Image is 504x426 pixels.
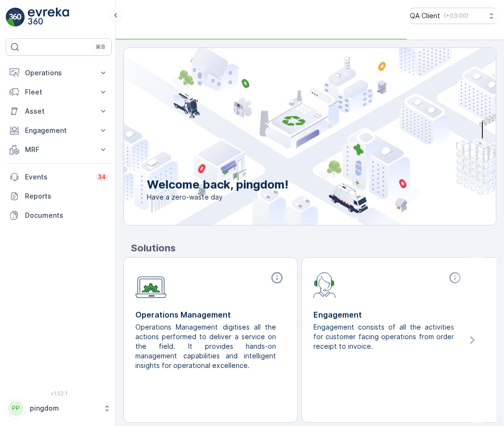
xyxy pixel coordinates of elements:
p: MRF [25,145,93,154]
p: ⌘B [96,43,105,51]
button: Asset [6,102,112,121]
p: ( +03:00 ) [444,12,468,20]
p: Solutions [131,241,496,255]
a: Documents [6,206,112,225]
span: Have a zero-waste day [147,192,288,202]
p: 34 [98,173,106,181]
button: Engagement [6,121,112,140]
p: Engagement [25,126,93,135]
p: Engagement consists of all the activities for customer facing operations from order receipt to in... [313,322,456,351]
p: Reports [25,191,108,201]
p: Engagement [313,309,464,320]
button: Operations [6,63,112,83]
p: Events [25,172,90,182]
img: module-icon [313,271,336,298]
div: PP [8,401,24,416]
button: Fleet [6,83,112,102]
span: v 1.52.1 [6,390,112,396]
p: QA Client [410,11,440,21]
button: MRF [6,140,112,159]
a: Events34 [6,167,112,187]
p: Asset [25,106,93,116]
p: Documents [25,211,108,220]
p: Operations [25,68,93,78]
p: Operations Management digitises all the actions performed to deliver a service on the field. It p... [135,322,278,370]
p: Operations Management [135,309,286,320]
img: module-icon [135,271,167,298]
a: Reports [6,187,112,206]
p: pingdom [30,403,98,413]
img: city illustration [81,48,496,225]
button: PPpingdom [6,398,112,418]
img: logo_light-DOdMpM7g.png [28,8,69,27]
button: QA Client(+03:00) [410,8,496,24]
img: logo [6,8,25,27]
p: Welcome back, pingdom! [147,177,288,192]
p: Fleet [25,87,93,97]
